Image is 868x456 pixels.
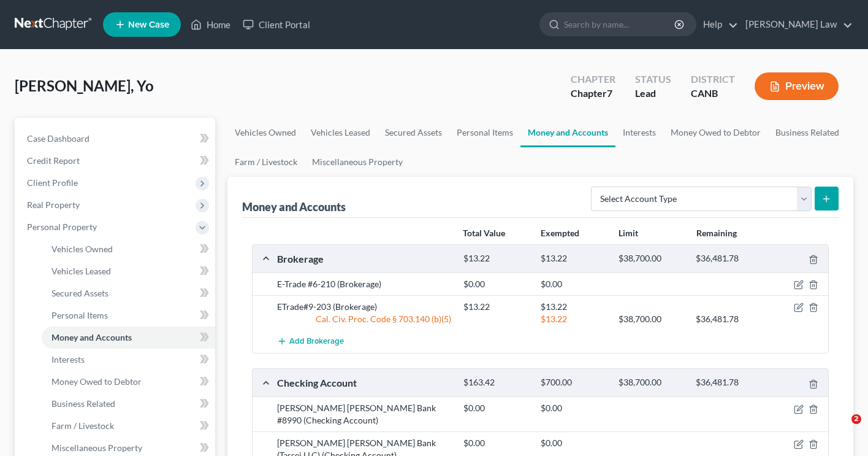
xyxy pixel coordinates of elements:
[535,402,612,414] div: $0.00
[607,87,612,99] span: 7
[690,313,767,325] div: $36,481.78
[457,278,535,290] div: $0.00
[42,238,215,260] a: Vehicles Owned
[564,13,676,36] input: Search by name...
[457,437,535,449] div: $0.00
[535,313,612,325] div: $13.22
[739,14,853,36] a: [PERSON_NAME] Law
[691,72,735,87] div: District
[571,87,615,101] div: Chapter
[696,228,737,238] strong: Remaining
[51,310,108,320] span: Personal Items
[27,155,80,166] span: Credit Report
[51,332,132,342] span: Money and Accounts
[17,150,215,172] a: Credit Report
[42,282,215,304] a: Secured Assets
[612,377,690,388] div: $38,700.00
[42,327,215,349] a: Money and Accounts
[42,349,215,371] a: Interests
[271,313,457,325] div: Cal. Civ. Proc. Code § 703.140 (b)(5)
[27,222,97,232] span: Personal Property
[378,118,449,147] a: Secured Assets
[271,402,457,427] div: [PERSON_NAME] [PERSON_NAME] Bank #8990 (Checking Account)
[690,377,767,388] div: $36,481.78
[663,118,768,147] a: Money Owed to Debtor
[457,301,535,313] div: $13.22
[457,402,535,414] div: $0.00
[635,87,671,101] div: Lead
[227,147,305,177] a: Farm / Livestock
[51,376,142,387] span: Money Owed to Debtor
[42,304,215,327] a: Personal Items
[51,244,113,254] span: Vehicles Owned
[615,118,663,147] a: Interests
[271,252,457,265] div: Brokerage
[271,278,457,290] div: E-Trade #6-210 (Brokerage)
[42,415,215,437] a: Farm / Livestock
[535,253,612,265] div: $13.22
[535,278,612,290] div: $0.00
[128,20,169,29] span: New Case
[612,313,690,325] div: $38,700.00
[271,301,457,313] div: ETrade#9-203 (Brokerage)
[277,330,344,353] button: Add Brokerage
[520,118,615,147] a: Money and Accounts
[826,414,856,444] iframe: Intercom live chat
[51,420,114,431] span: Farm / Livestock
[690,253,767,265] div: $36,481.78
[535,301,612,313] div: $13.22
[51,266,111,276] span: Vehicles Leased
[463,228,505,238] strong: Total Value
[571,72,615,87] div: Chapter
[42,393,215,415] a: Business Related
[27,177,78,188] span: Client Profile
[612,253,690,265] div: $38,700.00
[51,398,115,409] span: Business Related
[768,118,847,147] a: Business Related
[851,414,861,424] span: 2
[271,376,457,389] div: Checking Account
[541,228,579,238] strong: Exempted
[697,14,738,36] a: Help
[27,133,89,144] span: Case Dashboard
[51,442,142,453] span: Miscellaneous Property
[15,77,154,95] span: [PERSON_NAME], Yo
[242,199,346,214] div: Money and Accounts
[42,260,215,282] a: Vehicles Leased
[289,337,344,347] span: Add Brokerage
[535,377,612,388] div: $700.00
[755,72,839,100] button: Preview
[535,437,612,449] div: $0.00
[457,377,535,388] div: $163.42
[449,118,520,147] a: Personal Items
[305,147,410,177] a: Miscellaneous Property
[27,199,80,210] span: Real Property
[237,14,316,36] a: Client Portal
[51,354,85,365] span: Interests
[635,72,671,87] div: Status
[227,118,303,147] a: Vehicles Owned
[457,253,535,265] div: $13.22
[17,128,215,150] a: Case Dashboard
[51,288,108,298] span: Secured Assets
[185,14,237,36] a: Home
[691,87,735,101] div: CANB
[303,118,378,147] a: Vehicles Leased
[42,371,215,393] a: Money Owed to Debtor
[619,228,638,238] strong: Limit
